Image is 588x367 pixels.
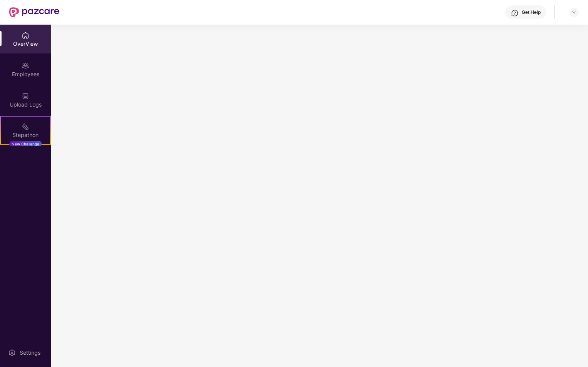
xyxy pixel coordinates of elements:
div: Stepathon [1,131,50,139]
img: svg+xml;base64,PHN2ZyBpZD0iRHJvcGRvd24tMzJ4MzIiIHhtbG5zPSJodHRwOi8vd3d3LnczLm9yZy8yMDAwL3N2ZyIgd2... [571,9,577,15]
img: svg+xml;base64,PHN2ZyBpZD0iSG9tZSIgeG1sbnM9Imh0dHA6Ly93d3cudzMub3JnLzIwMDAvc3ZnIiB3aWR0aD0iMjAiIG... [22,32,29,39]
img: svg+xml;base64,PHN2ZyBpZD0iRW1wbG95ZWVzIiB4bWxucz0iaHR0cDovL3d3dy53My5vcmcvMjAwMC9zdmciIHdpZHRoPS... [22,62,29,70]
img: svg+xml;base64,PHN2ZyBpZD0iSGVscC0zMngzMiIgeG1sbnM9Imh0dHA6Ly93d3cudzMub3JnLzIwMDAvc3ZnIiB3aWR0aD... [511,9,519,17]
img: svg+xml;base64,PHN2ZyBpZD0iVXBsb2FkX0xvZ3MiIGRhdGEtbmFtZT0iVXBsb2FkIExvZ3MiIHhtbG5zPSJodHRwOi8vd3... [22,92,29,100]
img: svg+xml;base64,PHN2ZyB4bWxucz0iaHR0cDovL3d3dy53My5vcmcvMjAwMC9zdmciIHdpZHRoPSIyMSIgaGVpZ2h0PSIyMC... [22,123,29,130]
div: Settings [17,349,43,357]
img: svg+xml;base64,PHN2ZyBpZD0iU2V0dGluZy0yMHgyMCIgeG1sbnM9Imh0dHA6Ly93d3cudzMub3JnLzIwMDAvc3ZnIiB3aW... [8,349,16,357]
img: New Pazcare Logo [9,7,59,17]
div: New Challenge [9,141,42,147]
div: Get Help [522,9,541,15]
